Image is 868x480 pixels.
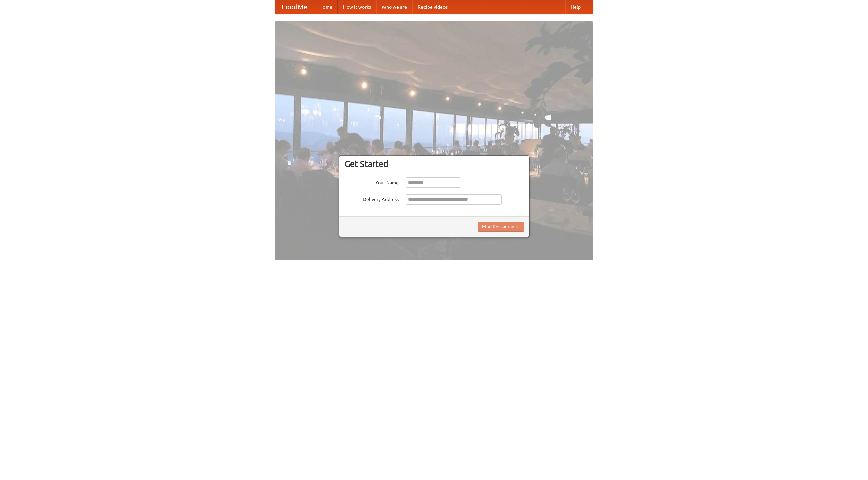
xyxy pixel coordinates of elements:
a: Who we are [376,0,412,14]
a: Home [314,0,338,14]
button: Find Restaurants! [478,222,524,232]
h3: Get Started [344,159,524,169]
a: FoodMe [275,0,314,14]
a: Help [565,0,586,14]
a: Recipe videos [412,0,453,14]
label: Your Name [344,177,399,186]
a: How it works [338,0,376,14]
label: Delivery Address [344,194,399,203]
